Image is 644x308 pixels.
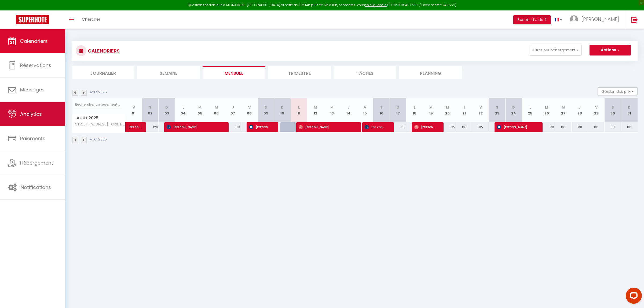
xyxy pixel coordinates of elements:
[380,105,383,110] abbr: S
[439,98,456,122] th: 20
[414,122,437,132] span: [PERSON_NAME]
[20,159,53,166] span: Hébergement
[530,45,581,55] button: Filtrer par hébergement
[75,100,122,109] input: Rechercher un logement...
[334,66,396,79] li: Tâches
[414,105,415,110] abbr: L
[489,98,506,122] th: 23
[463,105,465,110] abbr: J
[20,38,48,44] span: Calendriers
[505,98,522,122] th: 24
[299,122,354,132] span: [PERSON_NAME]
[307,98,324,122] th: 12
[128,119,141,129] span: [PERSON_NAME]
[456,122,473,132] div: 105
[142,122,159,132] div: 120
[595,105,598,110] abbr: V
[570,15,578,23] img: ...
[340,98,357,122] th: 14
[347,105,350,110] abbr: J
[192,98,208,122] th: 05
[324,98,340,122] th: 13
[78,10,104,29] a: Chercher
[579,105,581,110] abbr: J
[90,90,107,95] p: Août 2025
[198,105,202,110] abbr: M
[555,122,572,132] div: 100
[232,105,234,110] abbr: J
[539,122,555,132] div: 100
[572,98,588,122] th: 28
[248,105,251,110] abbr: V
[390,122,407,132] div: 105
[203,66,265,79] li: Mensuel
[165,105,168,110] abbr: D
[21,184,51,191] span: Notifications
[274,98,291,122] th: 10
[446,105,449,110] abbr: M
[545,105,548,110] abbr: M
[522,98,539,122] th: 25
[598,87,638,95] button: Gestion des prix
[365,122,387,132] span: ton van den Houdt
[406,98,423,122] th: 18
[82,16,100,22] span: Chercher
[399,66,462,79] li: Planning
[588,98,605,122] th: 29
[581,16,619,23] span: [PERSON_NAME]
[133,105,135,110] abbr: V
[566,10,626,29] a: ... [PERSON_NAME]
[628,105,631,110] abbr: D
[208,98,225,122] th: 06
[182,105,184,110] abbr: L
[86,45,120,57] h3: CALENDRIERS
[142,98,159,122] th: 02
[225,98,241,122] th: 07
[72,114,125,122] span: Août 2025
[298,105,300,110] abbr: L
[480,105,482,110] abbr: V
[397,105,399,110] abbr: D
[225,122,241,132] div: 100
[73,122,126,126] span: [STREET_ADDRESS] · Oasis urbaine
[429,105,433,110] abbr: M
[265,105,267,110] abbr: S
[20,135,45,142] span: Paiements
[249,122,271,132] span: [PERSON_NAME]
[572,122,588,132] div: 100
[20,111,42,117] span: Analytics
[258,98,274,122] th: 09
[357,98,373,122] th: 15
[631,16,638,23] img: logout
[137,66,200,79] li: Semaine
[472,98,489,122] th: 22
[149,105,151,110] abbr: S
[590,45,631,55] button: Actions
[612,105,614,110] abbr: S
[621,285,644,308] iframe: LiveChat chat widget
[529,105,531,110] abbr: L
[621,98,638,122] th: 31
[496,105,498,110] abbr: S
[365,3,387,7] a: en cliquant ici
[439,122,456,132] div: 105
[513,15,551,24] button: Besoin d'aide ?
[215,105,218,110] abbr: M
[605,122,621,132] div: 100
[90,137,107,142] p: Août 2025
[167,122,222,132] span: [PERSON_NAME]
[621,122,638,132] div: 100
[281,105,284,110] abbr: D
[241,98,258,122] th: 08
[364,105,366,110] abbr: V
[20,86,45,93] span: Messages
[562,105,565,110] abbr: M
[16,15,49,24] img: Super Booking
[126,122,142,132] a: [PERSON_NAME]
[159,98,175,122] th: 03
[472,122,489,132] div: 105
[555,98,572,122] th: 27
[72,66,134,79] li: Journalier
[175,98,192,122] th: 04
